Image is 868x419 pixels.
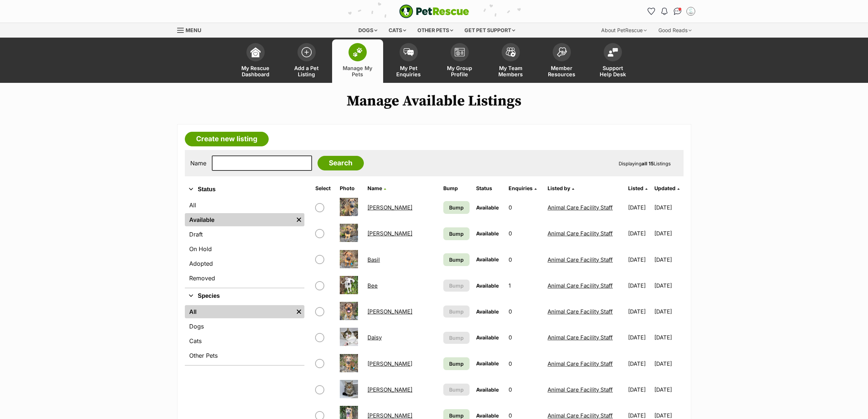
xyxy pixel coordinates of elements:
input: Search [318,156,364,170]
span: Available [476,256,499,262]
div: About PetRescue [596,23,652,38]
a: All [185,305,293,318]
div: Other pets [412,23,458,38]
img: notifications-46538b983faf8c2785f20acdc204bb7945ddae34d4c08c2a6579f10ce5e182be.svg [661,8,667,15]
td: 0 [506,195,544,220]
span: Bump [449,334,464,342]
a: Animal Care Facility Staff [548,334,613,341]
span: My Team Members [494,65,527,77]
span: Bump [449,204,464,211]
button: Bump [443,280,470,292]
span: Available [476,230,499,237]
th: Photo [337,182,364,194]
ul: Account quick links [646,5,697,17]
a: Remove filter [293,213,304,226]
button: Bump [443,332,470,344]
a: Animal Care Facility Staff [548,282,613,289]
a: Adopted [185,257,304,270]
span: Listed [628,185,643,191]
div: Get pet support [459,23,520,38]
a: PetRescue [399,4,469,18]
td: [DATE] [654,247,683,272]
a: Basil [367,256,380,263]
button: My account [685,5,697,17]
a: Name [367,185,386,191]
button: Bump [443,384,470,396]
a: Updated [654,185,680,191]
td: [DATE] [654,325,683,350]
a: Create new listing [185,132,269,146]
span: Updated [654,185,676,191]
a: [PERSON_NAME] [367,308,412,315]
div: Status [185,197,304,288]
a: Bump [443,201,470,214]
img: Animal Care Facility Staff profile pic [687,8,694,15]
span: Available [476,334,499,341]
span: My Pet Enquiries [392,65,425,77]
a: Bee [367,282,378,289]
span: My Group Profile [443,65,476,77]
div: Cats [384,23,411,38]
img: manage-my-pets-icon-02211641906a0b7f246fdf0571729dbe1e7629f14944591b6c1af311fb30b64b.svg [353,47,363,57]
span: Available [476,412,499,419]
a: Add a Pet Listing [281,39,332,83]
img: help-desk-icon-fdf02630f3aa405de69fd3d07c3f3aa587a6932b1a1747fa1d2bba05be0121f9.svg [608,48,618,57]
a: Animal Care Facility Staff [548,256,613,263]
button: Bump [443,305,470,318]
a: Dogs [185,320,304,333]
a: Available [185,213,293,226]
label: Name [190,160,206,166]
a: Favourites [646,5,657,17]
button: Notifications [659,5,670,17]
td: 1 [506,273,544,298]
a: Animal Care Facility Staff [548,230,613,237]
td: [DATE] [625,273,654,298]
td: 0 [506,377,544,402]
span: Available [476,282,499,289]
a: Bump [443,227,470,240]
td: [DATE] [654,221,683,246]
td: [DATE] [625,325,654,350]
a: My Group Profile [434,39,485,83]
td: [DATE] [625,247,654,272]
img: chat-41dd97257d64d25036548639549fe6c8038ab92f7586957e7f3b1b290dea8141.svg [674,8,681,15]
span: Bump [449,282,464,289]
th: Select [312,182,336,194]
a: Listed [628,185,647,191]
a: Daisy [367,334,382,341]
button: Status [185,185,304,194]
a: Animal Care Facility Staff [548,386,613,393]
a: Support Help Desk [587,39,638,83]
a: Animal Care Facility Staff [548,204,613,211]
td: 0 [506,299,544,324]
th: Status [473,182,505,194]
td: [DATE] [654,377,683,402]
td: [DATE] [654,299,683,324]
span: Bump [449,386,464,393]
span: Name [367,185,382,191]
span: My Rescue Dashboard [239,65,272,77]
a: Animal Care Facility Staff [548,308,613,315]
td: 0 [506,247,544,272]
a: Enquiries [509,185,537,191]
a: Remove filter [293,305,304,318]
a: My Team Members [485,39,536,83]
td: [DATE] [625,195,654,220]
a: [PERSON_NAME] [367,412,412,419]
a: Draft [185,228,304,241]
img: group-profile-icon-3fa3cf56718a62981997c0bc7e787c4b2cf8bcc04b72c1350f741eb67cf2f40e.svg [455,48,465,57]
th: Bump [440,182,472,194]
a: Removed [185,272,304,285]
td: [DATE] [625,377,654,402]
a: Animal Care Facility Staff [548,360,613,367]
a: All [185,199,304,212]
a: Cats [185,334,304,347]
span: Available [476,360,499,366]
span: Manage My Pets [341,65,374,77]
span: Support Help Desk [596,65,629,77]
span: Available [476,204,499,211]
td: [DATE] [625,299,654,324]
img: member-resources-icon-8e73f808a243e03378d46382f2149f9095a855e16c252ad45f914b54edf8863c.svg [557,47,567,57]
span: Available [476,308,499,315]
a: Animal Care Facility Staff [548,412,613,419]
